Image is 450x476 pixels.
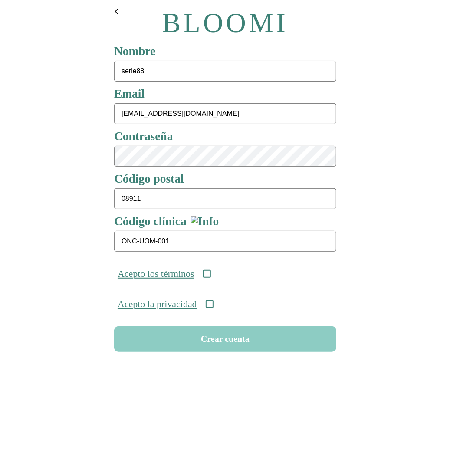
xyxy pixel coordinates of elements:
[114,103,336,124] input: Email
[114,131,336,141] h5: Contraseña
[114,188,336,209] input: Código postal
[114,216,336,227] h5: Código clínica
[118,299,197,310] p: Acepto la privacidad
[118,268,194,279] p: Acepto los términos
[114,231,336,252] input: Código
[114,61,336,82] input: Nombre
[162,7,288,39] p: BLOOMI
[114,174,336,184] h5: Código postal
[191,216,219,227] img: Info
[114,326,336,352] button: Crear cuenta
[114,46,336,56] h5: Nombre
[114,89,336,99] h5: Email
